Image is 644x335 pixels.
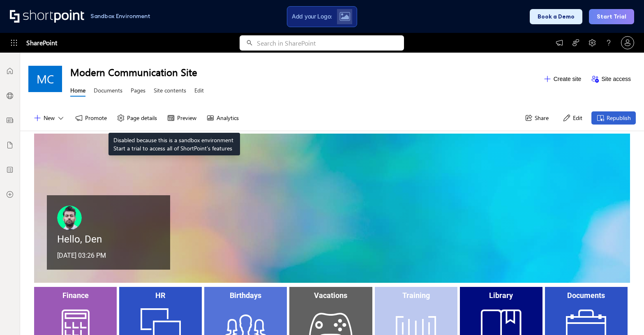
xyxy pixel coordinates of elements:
[586,72,636,85] button: Site access
[206,291,285,300] div: Birthdays
[70,65,538,79] h1: Modern Communication Site
[339,12,350,21] img: Upload logo
[28,111,70,125] button: New
[591,111,636,125] button: Republish
[162,111,201,125] button: Preview
[589,9,634,24] button: Start Trial
[70,86,85,97] a: Home
[131,86,145,97] a: Pages
[37,72,54,85] span: MC
[201,111,244,125] button: Analytics
[558,111,587,125] button: Edit
[377,291,455,300] div: Training
[57,233,102,245] span: Hello, Den
[70,111,112,125] button: Promote
[26,33,57,53] span: SharePoint
[496,240,644,335] iframe: Chat Widget
[519,111,554,125] button: Share
[57,252,106,259] div: [DATE] 03:26 PM
[257,35,404,51] input: Search in SharePoint
[194,86,204,97] a: Edit
[90,14,150,18] h1: Sandbox Environment
[292,13,332,20] span: Add your Logo:
[462,291,540,300] div: Library
[121,291,200,300] div: HR
[36,291,115,300] div: Finance
[538,72,586,85] button: Create site
[291,291,370,300] div: Vacations
[94,86,122,97] a: Documents
[154,86,186,97] a: Site contents
[112,111,162,125] button: Page details
[530,9,582,24] button: Book a Demo
[108,133,240,155] div: Disabled because this is a sandbox environment Start a trial to access all of ShortPoint's features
